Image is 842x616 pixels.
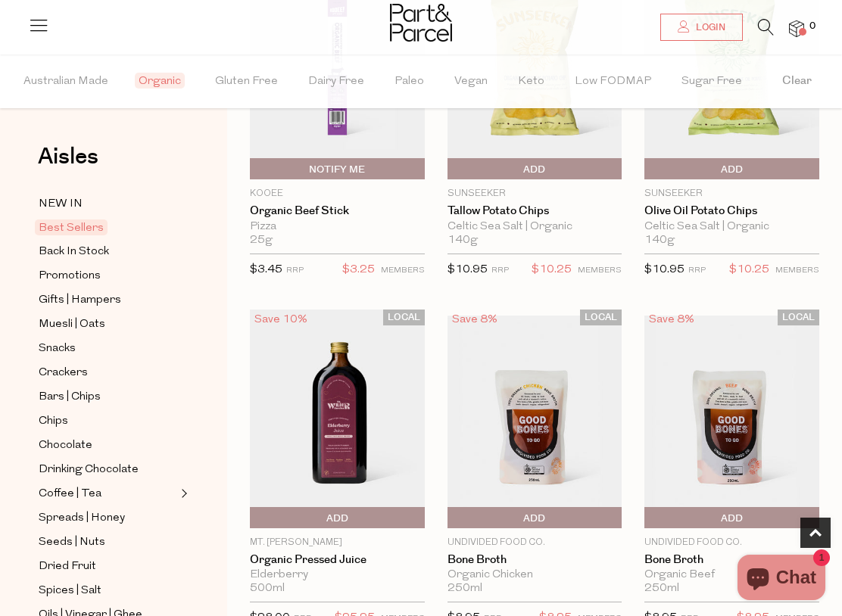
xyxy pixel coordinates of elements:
span: Seeds | Nuts [39,534,105,552]
div: Elderberry [250,568,425,582]
span: 25g [250,234,273,247]
span: LOCAL [383,310,425,325]
span: Dried Fruit [39,558,96,576]
a: Best Sellers [39,219,176,237]
span: $3.25 [342,260,375,280]
a: Crackers [39,363,176,382]
span: Chocolate [39,437,92,455]
span: Coffee | Tea [39,485,101,503]
a: Dried Fruit [39,557,176,576]
a: Gifts | Hampers [39,291,176,310]
a: Organic Beef Stick [250,204,425,218]
span: Aisles [38,140,98,173]
span: 140g [644,234,675,247]
span: $10.25 [729,260,769,280]
p: Mt. [PERSON_NAME] [250,536,425,549]
span: $3.45 [250,264,282,275]
a: 0 [789,20,804,36]
a: Tallow Potato Chips [448,204,622,218]
span: $10.95 [644,264,685,275]
span: Gluten Free [215,55,278,108]
a: Bone Broth [448,553,622,567]
span: Drinking Chocolate [39,461,139,479]
a: Chips [39,412,176,431]
button: Expand/Collapse Coffee | Tea [177,484,188,502]
span: Dairy Free [308,55,364,108]
div: Organic Chicken [448,568,622,582]
img: Organic Pressed Juice [250,310,425,527]
span: Back In Stock [39,243,109,261]
button: Add To Parcel [644,507,819,528]
a: Coffee | Tea [39,484,176,503]
small: MEMBERS [775,266,819,275]
span: Crackers [39,364,88,382]
span: Low FODMAP [575,55,651,108]
span: 500ml [250,582,285,596]
span: Muesli | Oats [39,316,105,334]
span: Vegan [454,55,488,108]
small: MEMBERS [578,266,622,275]
small: RRP [491,266,509,275]
span: Organic [135,73,185,89]
span: 0 [806,20,819,33]
a: Aisles [38,145,98,183]
div: Celtic Sea Salt | Organic [644,220,819,234]
span: Snacks [39,340,76,358]
a: Bars | Chips [39,387,176,406]
a: Promotions [39,266,176,285]
p: Undivided Food Co. [448,536,622,549]
a: Spreads | Honey [39,509,176,527]
span: LOCAL [778,310,819,325]
a: Olive Oil Potato Chips [644,204,819,218]
span: Sugar Free [681,55,742,108]
span: Best Sellers [35,219,108,235]
a: Drinking Chocolate [39,460,176,479]
div: Celtic Sea Salt | Organic [448,220,622,234]
span: Chips [39,412,68,431]
a: Chocolate [39,436,176,455]
button: Notify Me [250,158,425,179]
a: Seeds | Nuts [39,533,176,552]
span: NEW IN [39,195,83,213]
small: RRP [688,266,706,275]
a: Muesli | Oats [39,315,176,334]
img: Part&Parcel [390,4,452,42]
a: Spices | Salt [39,581,176,600]
p: Sunseeker [644,187,819,201]
div: Save 8% [448,310,502,330]
div: Organic Beef [644,568,819,582]
small: MEMBERS [381,266,425,275]
p: KOOEE [250,187,425,201]
span: Keto [518,55,544,108]
span: Gifts | Hampers [39,291,121,310]
a: Organic Pressed Juice [250,553,425,567]
span: Promotions [39,267,101,285]
span: $10.25 [532,260,572,280]
small: RRP [286,266,304,275]
a: Back In Stock [39,242,176,261]
button: Add To Parcel [448,158,622,179]
div: Save 8% [644,310,699,330]
span: Spices | Salt [39,582,101,600]
a: NEW IN [39,194,176,213]
span: LOCAL [580,310,622,325]
button: Add To Parcel [250,507,425,528]
span: $10.95 [448,264,488,275]
span: Australian Made [23,55,108,108]
inbox-online-store-chat: Shopify online store chat [733,555,830,604]
p: Sunseeker [448,187,622,201]
a: Bone Broth [644,553,819,567]
img: Bone Broth [448,316,622,521]
button: Add To Parcel [448,507,622,528]
span: 250ml [448,582,482,596]
span: Login [692,21,725,34]
p: Undivided Food Co. [644,536,819,549]
span: Paleo [394,55,424,108]
button: Add To Parcel [644,158,819,179]
img: Bone Broth [644,316,819,521]
span: 250ml [644,582,679,596]
a: Snacks [39,339,176,358]
div: Pizza [250,220,425,234]
a: Login [660,14,743,41]
div: Save 10% [250,310,312,330]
